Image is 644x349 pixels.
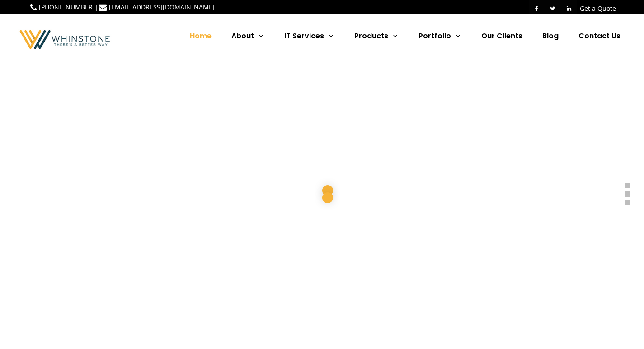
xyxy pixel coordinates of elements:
a: Blog [533,14,568,59]
span: Blog [542,31,559,41]
a: About [222,14,273,59]
span: Portfolio [418,31,451,41]
span: IT Services [284,31,324,41]
span: Products [354,31,388,41]
a: IT Services [275,14,343,59]
a: Products [345,14,408,59]
a: [PHONE_NUMBER] [39,3,95,11]
span: Our Clients [481,31,522,41]
p: | [30,2,215,12]
span: About [231,31,254,41]
a: [EMAIL_ADDRESS][DOMAIN_NAME] [109,3,215,11]
a: Portfolio [409,14,470,59]
a: Home [181,14,221,59]
a: Our Clients [472,14,531,59]
span: Contact Us [578,31,620,41]
a: Contact Us [569,14,630,59]
span: Home [190,31,212,41]
a: Get a Quote [580,4,616,13]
